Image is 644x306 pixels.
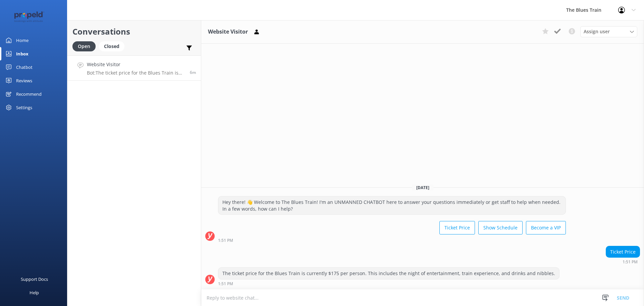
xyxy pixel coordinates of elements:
[190,70,196,75] span: Sep 23 2025 01:51pm (UTC +10:00) Australia/Sydney
[478,221,523,234] button: Show Schedule
[16,47,29,60] div: Inbox
[526,221,566,234] button: Become a VIP
[580,26,637,37] div: Assign User
[218,268,559,279] div: The ticket price for the Blues Train is currently $175 per person. This includes the night of ent...
[208,28,248,36] h3: Website Visitor
[72,25,196,38] h2: Conversations
[412,185,433,190] span: [DATE]
[218,281,559,286] div: Sep 23 2025 01:51pm (UTC +10:00) Australia/Sydney
[72,41,96,51] div: Open
[99,41,124,51] div: Closed
[218,196,566,214] div: Hey there! 👋 Welcome to The Blues Train! I'm an UNMANNED CHATBOT here to answer your questions im...
[87,61,185,68] h4: Website Visitor
[10,11,49,23] img: 12-1677471078.png
[16,101,32,114] div: Settings
[218,238,233,243] strong: 1:51 PM
[99,42,128,50] a: Closed
[67,55,201,81] a: Website VisitorBot:The ticket price for the Blues Train is currently $175 per person. This includ...
[218,238,566,243] div: Sep 23 2025 01:51pm (UTC +10:00) Australia/Sydney
[16,60,33,74] div: Chatbot
[16,74,32,87] div: Reviews
[439,221,475,234] button: Ticket Price
[16,34,29,47] div: Home
[606,246,640,258] div: Ticket Price
[584,28,610,35] span: Assign user
[21,272,48,286] div: Support Docs
[218,282,233,286] strong: 1:51 PM
[606,259,640,264] div: Sep 23 2025 01:51pm (UTC +10:00) Australia/Sydney
[87,70,185,76] p: Bot: The ticket price for the Blues Train is currently $175 per person. This includes the night o...
[16,87,42,101] div: Recommend
[623,260,638,264] strong: 1:51 PM
[72,42,99,50] a: Open
[30,286,39,299] div: Help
